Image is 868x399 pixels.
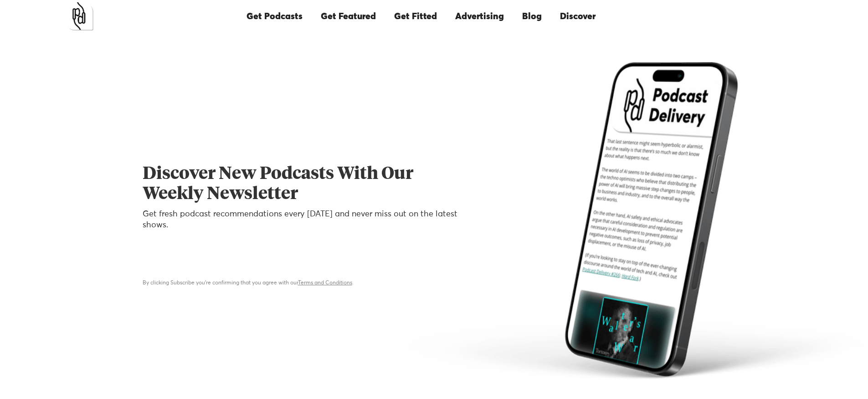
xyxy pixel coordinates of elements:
a: Discover [551,1,605,32]
a: home [65,2,93,31]
a: Get Featured [312,1,385,32]
h1: Discover New Podcasts With Our Weekly Newsletter [143,164,458,204]
p: Get fresh podcast recommendations every [DATE] and never miss out on the latest shows. [143,209,458,231]
a: Advertising [446,1,513,32]
form: Email Form [143,245,458,288]
div: By clicking Subscribe you're confirming that you agree with our . [143,278,458,288]
a: Blog [513,1,551,32]
a: Terms and Conditions [298,280,352,286]
a: Get Podcasts [237,1,312,32]
a: Get Fitted [385,1,446,32]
